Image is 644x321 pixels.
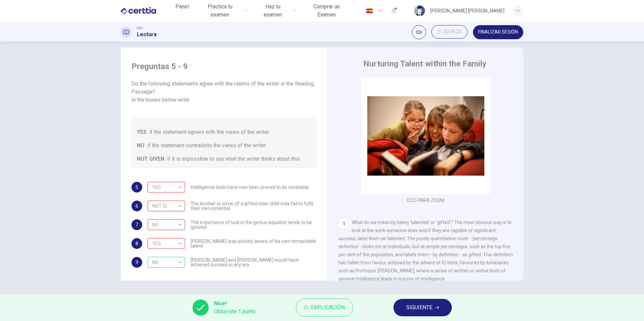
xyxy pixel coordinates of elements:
[191,185,309,190] span: Intelligence tests have now been proved to be unreliable
[148,182,185,193] div: NOT GIVEN
[198,3,242,19] span: Practica tu examen
[121,4,156,17] img: CERTTIA logo
[148,253,183,272] div: NO
[148,201,185,211] div: YES
[148,238,185,249] div: NO
[136,222,138,227] span: 7
[253,1,298,21] button: Haz tu examen
[171,1,193,13] button: Panel
[304,3,349,19] span: Comprar un Examen
[175,3,189,11] span: Panel
[167,155,300,163] span: if it is impossible to say what the writer thinks about this
[148,257,185,268] div: NO
[148,215,183,234] div: NO
[136,241,138,246] span: 8
[365,8,374,13] img: es
[191,220,317,229] span: The importance of luck in the genius equation tends to be ignored
[431,25,468,39] button: 00:06:25
[147,142,266,150] span: if the statement contradicts the views of the writer
[431,25,468,39] div: Ocultar
[363,58,486,69] h4: Nurturing Talent within the Family
[191,239,317,248] span: [PERSON_NAME] was acutely aware of his own remarkable talent
[136,204,138,208] span: 6
[131,80,317,104] span: Do the following statements agree with the claims of the writer in the Reading Passage?
[137,142,145,150] span: NO
[137,128,147,136] span: YES
[136,260,138,265] span: 9
[191,258,317,267] span: [PERSON_NAME] and [PERSON_NAME] would have achieved success in any era
[148,178,183,197] div: YES
[301,1,352,21] button: Comprar un Examen
[137,31,157,39] h1: Lectura
[414,5,425,16] img: Profile picture
[430,7,504,15] div: [PERSON_NAME] [PERSON_NAME]
[214,308,256,316] span: Obtuviste 1 punto
[256,3,289,19] span: Haz tu examen
[412,25,426,39] div: Silenciar
[393,299,452,316] button: SIGUIENTE
[136,185,138,190] span: 5
[137,26,144,31] span: CET1
[148,234,183,253] div: YES
[311,303,345,312] span: Explicación
[214,300,256,308] span: Nice!
[131,61,317,72] h4: Preguntas 5 - 9
[406,303,432,312] span: SIGUIENTE
[296,299,353,317] button: Explicación
[338,220,513,281] span: What do we mean by being 'talented' or 'gifted'? The most obvious way is to look at the work some...
[121,4,171,17] a: CERTTIA logo
[191,201,317,211] span: The brother or sister of a gifted older child may fail to fulfil their own potential
[131,96,317,104] div: In the boxes below write
[148,197,183,216] div: NOT GIVEN
[149,128,269,136] span: if the statement agrees with the views of the writer
[171,1,193,21] a: Panel
[137,155,164,163] span: NOT GIVEN
[148,219,185,230] div: YES
[444,29,462,35] span: 00:06:25
[338,218,349,229] div: 1
[478,30,518,35] span: FINALIZAR SESIÓN
[473,25,523,39] button: FINALIZAR SESIÓN
[196,1,251,21] button: Practica tu examen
